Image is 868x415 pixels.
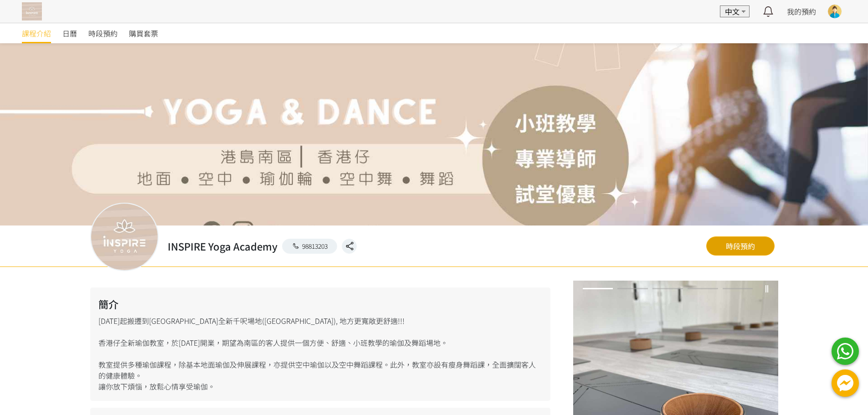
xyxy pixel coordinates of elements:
[62,28,77,39] span: 日曆
[787,6,816,17] a: 我的預約
[129,28,158,39] span: 購買套票
[98,297,542,312] h2: 簡介
[22,2,42,20] img: T57dtJh47iSJKDtQ57dN6xVUMYY2M0XQuGF02OI4.png
[706,236,775,256] a: 時段預約
[22,23,51,43] a: 課程介紹
[88,23,118,43] a: 時段預約
[282,239,338,254] a: 98813203
[129,23,158,43] a: 購買套票
[88,28,118,39] span: 時段預約
[22,28,51,39] span: 課程介紹
[168,239,277,254] h2: INSPIRE Yoga Academy
[90,287,550,401] div: [DATE]起搬遷到[GEOGRAPHIC_DATA]全新千呎場地([GEOGRAPHIC_DATA]), 地方更寬敞更舒適!!! 香港仔全新瑜伽教室，於[DATE]開業，期望為南區的客人提供一...
[62,23,77,43] a: 日曆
